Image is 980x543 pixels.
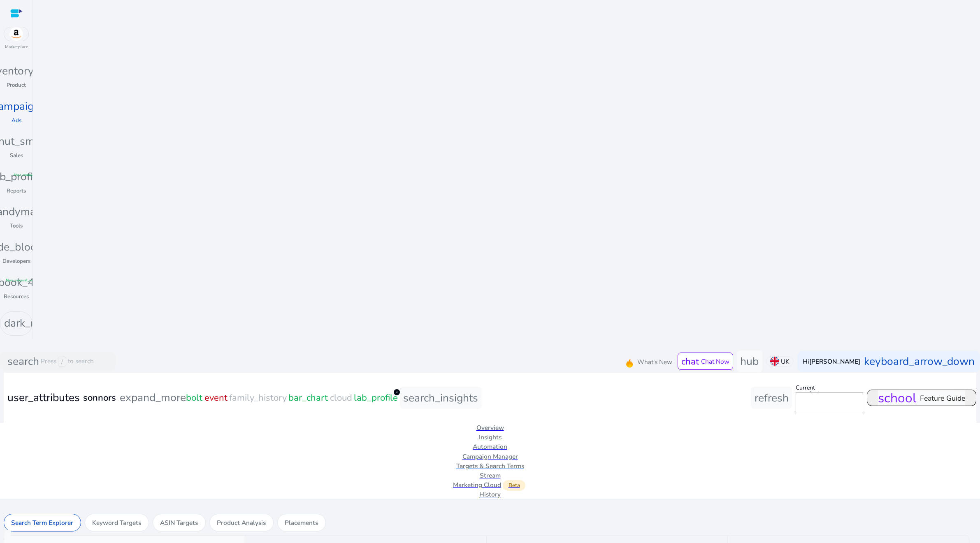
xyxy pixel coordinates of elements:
p: Hi [803,358,860,364]
span: keyboard_arrow_down [864,353,975,370]
span: cloud [330,391,352,405]
p: UK [781,357,790,366]
img: amazon.svg [4,27,29,41]
span: / [58,357,66,367]
p: Placements [285,518,318,527]
p: Reports [7,187,26,195]
p: Product Analysis [217,518,266,527]
span: What's New [637,357,672,367]
p: Keyword Targets [92,518,141,527]
span: event [204,391,228,405]
p: Developers [2,258,30,266]
p: Marketplace [5,44,28,50]
span: chat [681,355,699,368]
button: search_insights [400,387,482,409]
span: search_insights [403,390,478,405]
span: Chat Now [701,357,729,366]
p: Sales [10,152,23,160]
span: refresh [755,390,789,405]
p: ASIN Targets [160,518,198,527]
span: family_history [229,391,287,405]
button: chatChat Now [678,353,733,370]
span: fiber_manual_record [14,172,47,178]
span: hub [740,354,759,369]
span: search [7,353,39,370]
span: bar_chart [288,391,328,405]
p: Press to search [41,357,94,367]
img: uk.svg [770,357,779,366]
button: schoolFeature Guide [867,390,977,406]
div: 3 [394,389,400,395]
span: lab_profile [354,391,398,405]
h3: sonnors [83,392,116,403]
b: [PERSON_NAME] [809,357,860,366]
p: Ads [12,117,21,125]
p: Product [7,81,26,90]
span: expand_more [120,390,186,406]
span: bolt [186,391,202,405]
p: Search Term Explorer [11,518,73,527]
span: dark_mode [4,315,58,332]
p: Resources [4,293,29,301]
button: refresh [751,387,792,409]
span: Beta [503,480,525,491]
span: fiber_manual_record [6,278,39,283]
span: user_attributes [7,390,80,406]
mat-label: Current [796,384,815,392]
p: Tools [10,222,23,230]
button: hub [737,350,763,373]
